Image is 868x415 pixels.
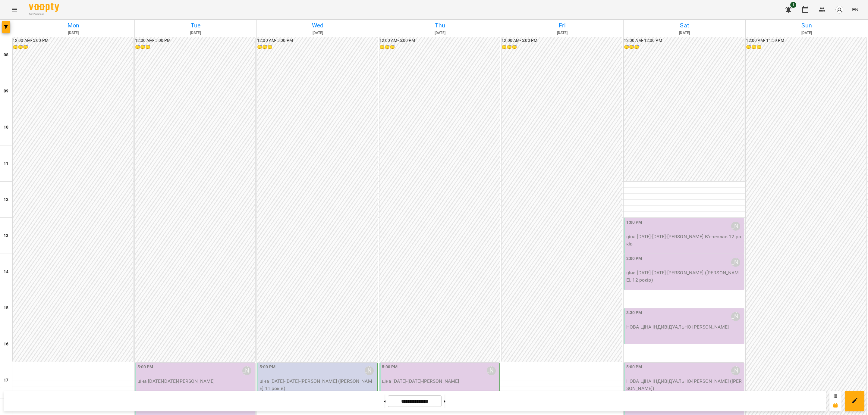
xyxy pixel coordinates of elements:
[137,364,153,370] label: 5:00 PM
[747,30,867,36] h6: [DATE]
[487,366,496,375] div: Саенко Олександр Олександрович
[258,21,378,30] h6: Wed
[502,37,622,44] h6: 12:00 AM - 5:00 PM
[626,269,743,283] p: ціна [DATE]-[DATE] - [PERSON_NAME] ([PERSON_NAME], 12 років)
[626,219,642,226] label: 1:00 PM
[4,232,8,239] h6: 13
[13,30,134,36] h6: [DATE]
[731,258,740,267] div: Саенко Олександр Олександрович
[626,378,743,392] p: НОВА ЦІНА ІНДИВІДУАЛЬНО - [PERSON_NAME] ([PERSON_NAME])
[747,21,867,30] h6: Sun
[746,44,866,51] h6: 😴😴😴
[365,366,374,375] div: Саенко Олександр Олександрович
[626,364,642,370] label: 5:00 PM
[29,3,59,12] img: Voopty Logo
[259,378,376,392] p: ціна [DATE]-[DATE] - [PERSON_NAME] ([PERSON_NAME] 11 років)
[380,21,500,30] h6: Thu
[746,37,866,44] h6: 12:00 AM - 11:59 PM
[382,364,398,370] label: 5:00 PM
[382,378,498,385] p: ціна [DATE]-[DATE] - [PERSON_NAME]
[626,255,642,262] label: 2:00 PM
[4,269,8,275] h6: 14
[850,4,861,15] button: EN
[624,30,745,36] h6: [DATE]
[4,124,8,131] h6: 10
[13,37,133,44] h6: 12:00 AM - 5:00 PM
[4,88,8,95] h6: 09
[257,37,378,44] h6: 12:00 AM - 5:00 PM
[731,312,740,321] div: Саенко Олександр Олександрович
[731,366,740,375] div: Саенко Олександр Олександрович
[259,364,275,370] label: 5:00 PM
[4,341,8,348] h6: 16
[136,30,256,36] h6: [DATE]
[626,233,743,247] p: ціна [DATE]-[DATE] - [PERSON_NAME] В'ячеслав 12 років
[626,310,642,316] label: 3:30 PM
[137,378,254,385] p: ціна [DATE]-[DATE] - [PERSON_NAME]
[624,21,745,30] h6: Sat
[4,160,8,167] h6: 11
[4,52,8,58] h6: 08
[624,44,744,51] h6: 😴😴😴
[380,30,500,36] h6: [DATE]
[258,30,378,36] h6: [DATE]
[29,12,59,16] span: For Business
[242,366,251,375] div: Саенко Олександр Олександрович
[790,2,796,8] span: 1
[136,21,256,30] h6: Tue
[7,2,22,17] button: Menu
[379,37,500,44] h6: 12:00 AM - 5:00 PM
[257,44,378,51] h6: 😴😴😴
[135,44,256,51] h6: 😴😴😴
[379,44,500,51] h6: 😴😴😴
[502,30,622,36] h6: [DATE]
[502,44,622,51] h6: 😴😴😴
[4,305,8,311] h6: 15
[135,37,256,44] h6: 12:00 AM - 5:00 PM
[626,323,743,331] p: НОВА ЦІНА ІНДИВІДУАЛЬНО - [PERSON_NAME]
[4,196,8,203] h6: 12
[13,21,134,30] h6: Mon
[13,44,133,51] h6: 😴😴😴
[835,5,844,14] img: avatar_s.png
[4,377,8,384] h6: 17
[502,21,622,30] h6: Fri
[624,37,744,44] h6: 12:00 AM - 12:00 PM
[852,6,858,13] span: EN
[731,222,740,231] div: Саенко Олександр Олександрович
